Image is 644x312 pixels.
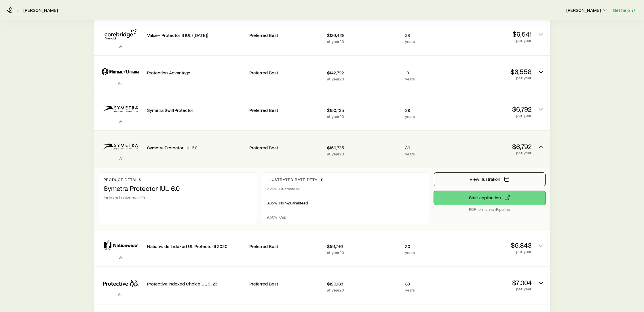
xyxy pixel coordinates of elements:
[458,38,531,43] p: per year
[458,67,531,76] p: $6,558
[327,243,400,249] p: $151,746
[99,254,143,260] p: A
[458,142,531,151] p: $6,792
[147,281,245,287] p: Protective Indexed Choice UL 9-23
[613,7,637,14] button: Get help
[99,155,143,161] p: A
[327,107,400,113] p: $150,735
[405,32,454,38] p: 38
[327,250,400,255] p: at year 20
[566,7,608,14] button: [PERSON_NAME]
[327,145,400,151] p: $150,735
[249,145,322,151] p: Preferred Best
[405,145,454,151] p: 39
[327,281,400,287] p: $120,138
[104,195,252,200] p: Indexed universal life
[99,43,143,49] p: A
[405,39,454,44] p: years
[405,243,454,249] p: 20
[249,243,322,249] p: Preferred Best
[434,191,546,205] a: Start application
[23,7,58,13] a: [PERSON_NAME]
[470,177,500,181] span: View illustration
[147,32,245,38] p: Value+ Protector III IUL ([DATE])
[458,105,531,113] p: $6,792
[147,145,245,151] p: Symetra Protector IUL 6.0
[99,118,143,124] p: A
[99,292,143,297] p: A+
[458,113,531,118] p: per year
[147,107,245,113] p: Symetra SwiftProtector
[104,184,252,192] p: Symetra Protector IUL 6.0
[327,77,400,81] p: at year 20
[249,70,322,76] p: Preferred Best
[267,187,277,191] span: 2.25%
[267,215,277,219] span: 9.50%
[249,107,322,113] p: Preferred Best
[99,80,143,86] p: A+
[327,114,400,119] p: at year 20
[279,215,286,219] span: Cap
[279,187,300,191] span: Guaranteed
[327,70,400,76] p: $142,792
[566,7,608,13] p: [PERSON_NAME]
[405,250,454,255] p: years
[458,249,531,254] p: per year
[458,287,531,291] p: per year
[249,281,322,287] p: Preferred Best
[405,288,454,292] p: years
[458,76,531,80] p: per year
[405,281,454,287] p: 38
[327,32,400,38] p: $126,428
[104,177,252,182] p: Product details
[327,288,400,292] p: at year 20
[267,177,424,182] p: Illustrated rate details
[458,279,531,287] p: $7,004
[458,151,531,155] p: per year
[405,107,454,113] p: 39
[458,30,531,38] p: $6,541
[147,243,245,249] p: Nationwide Indexed UL Protector II 2020
[327,39,400,44] p: at year 20
[434,172,546,186] button: View illustration
[249,32,322,38] p: Preferred Best
[405,77,454,81] p: years
[279,201,308,205] span: Non-guaranteed
[405,152,454,156] p: years
[434,207,546,212] p: PDF forms via iPipeline
[458,241,531,249] p: $6,843
[267,201,277,205] span: 6.05%
[147,70,245,76] p: Protection Advantage
[405,114,454,119] p: years
[405,70,454,76] p: 10
[327,152,400,156] p: at year 20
